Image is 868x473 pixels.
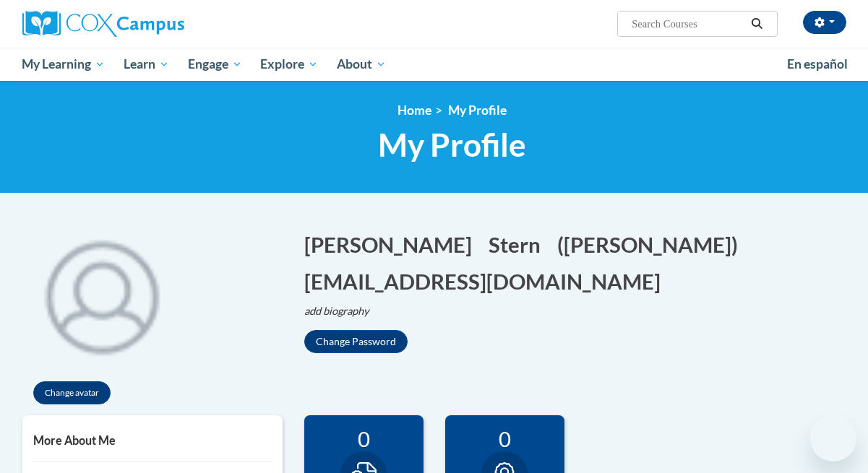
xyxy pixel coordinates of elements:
span: Explore [260,56,318,73]
input: Search Courses [630,15,746,32]
a: Explore [251,48,327,81]
span: About [337,56,386,73]
div: Main menu [12,48,857,81]
a: En español [778,49,857,79]
button: Change Password [304,330,408,353]
button: Account Settings [803,11,846,34]
span: En español [787,56,848,71]
button: Edit biography [304,303,381,319]
img: Cox Campus [22,11,184,37]
a: About [327,48,395,81]
button: Edit email address [304,266,670,296]
h5: More About Me [33,433,272,447]
button: Search [746,15,768,32]
span: Learn [124,56,169,73]
div: 0 [315,426,413,451]
a: Home [398,103,431,118]
img: profile avatar [22,215,181,374]
i: add biography [304,305,369,317]
button: Edit last name [489,230,550,259]
span: My Profile [448,103,507,118]
span: My Learning [22,56,105,73]
span: My Profile [378,126,526,164]
span: Engage [188,56,242,73]
button: Edit screen name [557,230,747,259]
a: Engage [179,48,252,81]
iframe: Button to launch messaging window [810,415,856,461]
button: Change avatar [33,381,111,404]
a: My Learning [13,48,115,81]
div: Click to change the profile picture [22,215,181,374]
a: Learn [114,48,179,81]
button: Edit first name [304,230,481,259]
div: 0 [456,426,554,451]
